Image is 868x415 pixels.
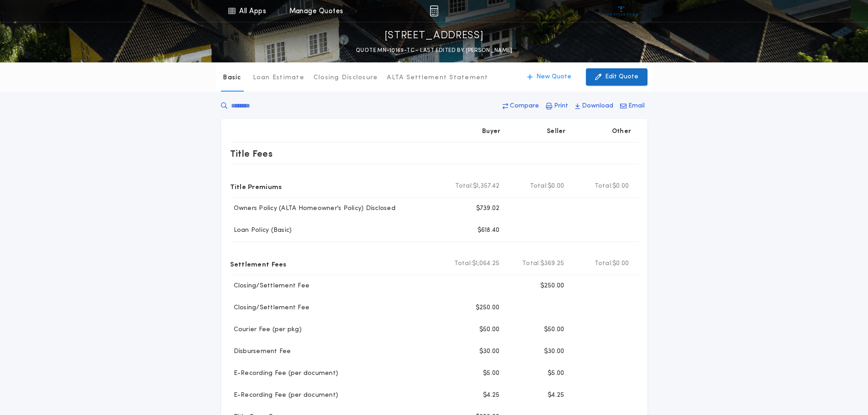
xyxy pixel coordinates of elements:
p: $739.02 [476,204,500,213]
img: img [430,5,438,16]
p: Email [628,102,645,111]
p: New Quote [536,72,571,82]
button: Download [572,98,616,114]
p: Basic [223,73,241,82]
b: Total: [595,182,613,191]
b: Total: [522,259,540,268]
p: $30.00 [479,347,500,356]
p: Closing/Settlement Fee [230,303,310,313]
p: Title Premiums [230,179,282,194]
button: Edit Quote [586,68,647,86]
b: Total: [454,259,473,268]
p: Courier Fee (per pkg) [230,325,302,334]
p: Compare [510,102,539,111]
button: Print [543,98,571,114]
p: $50.00 [479,325,500,334]
span: $0.00 [612,182,629,191]
button: New Quote [518,68,580,86]
p: Other [611,127,631,136]
p: Settlement Fees [230,256,287,271]
span: $1,064.25 [472,259,499,268]
p: Loan Policy (Basic) [230,226,292,235]
b: Total: [595,259,613,268]
p: Edit Quote [605,72,638,82]
p: [STREET_ADDRESS] [385,29,484,43]
p: Download [582,102,613,111]
p: E-Recording Fee (per document) [230,391,339,400]
p: $5.00 [548,369,564,378]
button: Compare [500,98,542,114]
p: $250.00 [476,303,500,313]
span: $1,357.42 [473,182,499,191]
p: E-Recording Fee (per document) [230,369,339,378]
img: vs-icon [604,6,638,15]
p: $30.00 [544,347,565,356]
p: Loan Estimate [253,73,304,82]
p: $4.25 [548,391,564,400]
p: Disbursement Fee [230,347,291,356]
p: Buyer [482,127,500,136]
p: Seller [547,127,566,136]
p: $50.00 [544,325,565,334]
p: Print [554,102,568,111]
p: ALTA Settlement Statement [387,73,488,82]
p: Closing Disclosure [313,73,378,82]
p: $618.40 [478,226,500,235]
p: $5.00 [483,369,499,378]
p: Owners Policy (ALTA Homeowner's Policy) Disclosed [230,204,395,213]
p: Closing/Settlement Fee [230,282,310,291]
span: $0.00 [612,259,629,268]
p: Title Fees [230,146,273,161]
b: Total: [455,182,473,191]
span: $369.25 [540,259,565,268]
button: Email [617,98,647,114]
span: $0.00 [548,182,564,191]
b: Total: [530,182,548,191]
p: QUOTE MN-10169-TC - LAST EDITED BY [PERSON_NAME] [356,46,512,55]
p: $4.25 [483,391,499,400]
p: $250.00 [540,282,565,291]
